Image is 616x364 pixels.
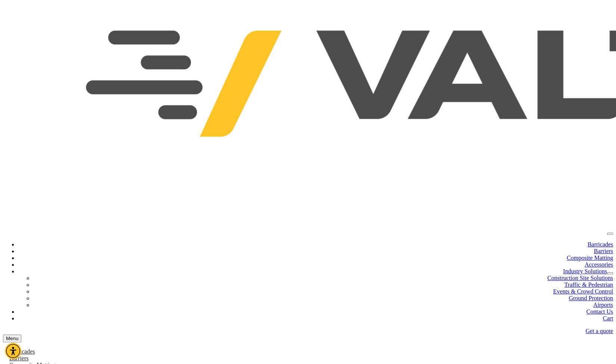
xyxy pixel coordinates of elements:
[588,241,613,248] a: Barricades
[586,308,613,315] a: Contact Us
[564,281,613,288] a: Traffic & Pedestrian
[3,335,21,342] button: menu toggle
[563,268,607,274] a: Industry Solutions
[607,233,613,235] button: menu toggle
[585,261,613,268] a: Accessories
[594,248,613,254] a: Barriers
[585,328,613,334] a: Get a quote
[603,315,613,321] a: Cart
[569,295,613,301] a: Ground Protection
[567,255,613,261] a: Composite Matting
[593,302,613,308] a: Airports
[553,288,613,295] a: Events & Crowd Control
[6,336,18,341] span: Menu
[607,272,613,274] button: dropdown toggle
[5,343,21,359] div: Accessibility Menu
[547,275,613,281] a: Construction Site Solutions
